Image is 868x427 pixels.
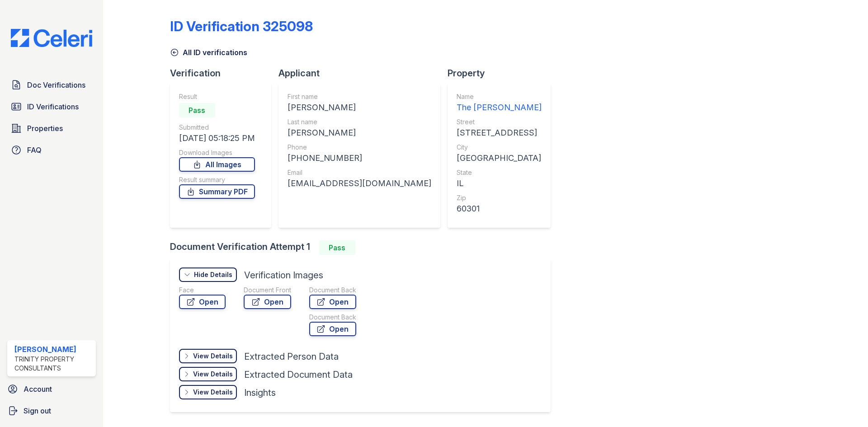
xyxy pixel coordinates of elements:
[309,322,356,336] a: Open
[288,92,431,101] div: First name
[27,123,63,134] span: Properties
[4,380,99,398] a: Account
[27,80,85,90] span: Doc Verifications
[278,67,448,80] div: Applicant
[7,119,96,137] a: Properties
[179,157,255,172] a: All Images
[179,103,215,117] div: Pass
[457,92,542,114] a: Name The [PERSON_NAME]
[288,143,431,152] div: Phone
[457,143,542,152] div: City
[288,152,431,164] div: [PHONE_NUMBER]
[179,148,255,157] div: Download Images
[288,101,431,114] div: [PERSON_NAME]
[457,193,542,202] div: Zip
[309,286,356,295] div: Document Back
[4,29,99,47] img: CE_Logo_Blue-a8612792a0a2168367f1c8372b55b34899dd931a85d93a1a3d3e32e68fde9ad4.png
[457,101,542,114] div: The [PERSON_NAME]
[448,67,558,80] div: Property
[14,344,92,355] div: [PERSON_NAME]
[27,145,42,155] span: FAQ
[244,368,353,381] div: Extracted Document Data
[288,127,431,139] div: [PERSON_NAME]
[179,286,226,295] div: Face
[170,67,278,80] div: Verification
[244,286,291,295] div: Document Front
[7,141,96,159] a: FAQ
[194,270,232,279] div: Hide Details
[244,295,291,309] a: Open
[830,391,859,418] iframe: chat widget
[309,313,356,322] div: Document Back
[288,117,431,127] div: Last name
[179,184,255,199] a: Summary PDF
[244,386,276,399] div: Insights
[457,127,542,139] div: [STREET_ADDRESS]
[193,352,233,361] div: View Details
[179,295,226,309] a: Open
[170,47,247,58] a: All ID verifications
[179,132,255,145] div: [DATE] 05:18:25 PM
[244,350,339,363] div: Extracted Person Data
[457,202,542,215] div: 60301
[179,175,255,184] div: Result summary
[179,92,255,101] div: Result
[7,76,96,94] a: Doc Verifications
[288,168,431,177] div: Email
[14,355,92,373] div: Trinity Property Consultants
[193,370,233,379] div: View Details
[7,98,96,116] a: ID Verifications
[27,101,79,112] span: ID Verifications
[457,152,542,164] div: [GEOGRAPHIC_DATA]
[457,177,542,190] div: IL
[309,295,356,309] a: Open
[457,92,542,101] div: Name
[24,405,51,416] span: Sign out
[319,240,355,255] div: Pass
[244,269,323,282] div: Verification Images
[288,177,431,190] div: [EMAIL_ADDRESS][DOMAIN_NAME]
[193,388,233,397] div: View Details
[24,384,52,394] span: Account
[179,123,255,132] div: Submitted
[457,117,542,127] div: Street
[457,168,542,177] div: State
[170,240,558,255] div: Document Verification Attempt 1
[170,18,313,34] div: ID Verification 325098
[4,402,99,420] a: Sign out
